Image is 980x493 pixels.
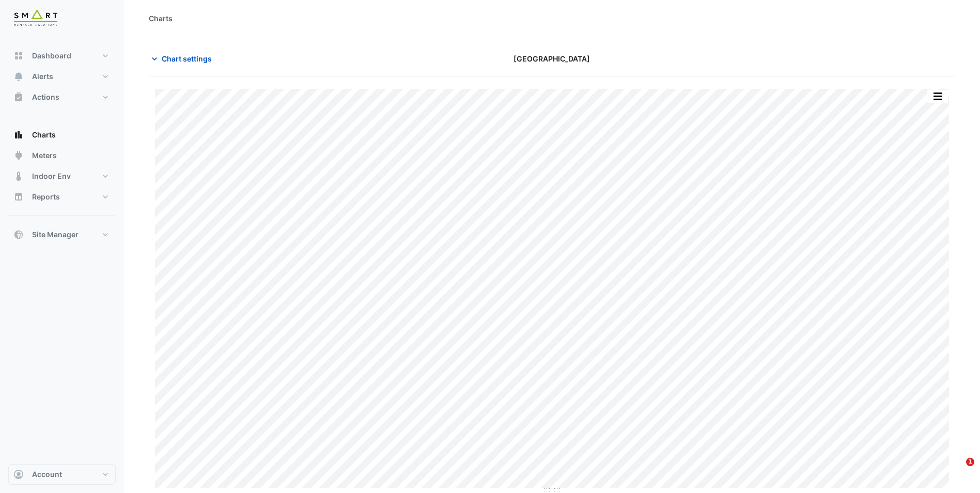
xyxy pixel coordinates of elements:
[8,125,116,145] button: Charts
[32,51,71,61] span: Dashboard
[13,51,24,61] app-icon: Dashboard
[32,171,71,181] span: Indoor Env
[32,469,62,480] span: Account
[32,192,60,202] span: Reports
[8,45,116,66] button: Dashboard
[12,8,59,29] img: Company Logo
[149,13,173,24] div: Charts
[149,50,219,68] button: Chart settings
[13,229,24,240] app-icon: Site Manager
[162,53,212,64] span: Chart settings
[8,224,116,245] button: Site Manager
[13,192,24,202] app-icon: Reports
[13,150,24,161] app-icon: Meters
[945,458,970,483] iframe: Intercom live chat
[13,171,24,181] app-icon: Indoor Env
[514,53,590,64] span: [GEOGRAPHIC_DATA]
[966,458,974,466] span: 1
[927,90,948,103] button: More Options
[32,229,79,240] span: Site Manager
[32,150,57,161] span: Meters
[8,66,116,87] button: Alerts
[32,71,53,82] span: Alerts
[13,92,24,102] app-icon: Actions
[8,145,116,166] button: Meters
[13,71,24,82] app-icon: Alerts
[8,464,116,485] button: Account
[13,130,24,140] app-icon: Charts
[8,166,116,187] button: Indoor Env
[32,92,59,102] span: Actions
[32,130,56,140] span: Charts
[8,187,116,207] button: Reports
[8,87,116,107] button: Actions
